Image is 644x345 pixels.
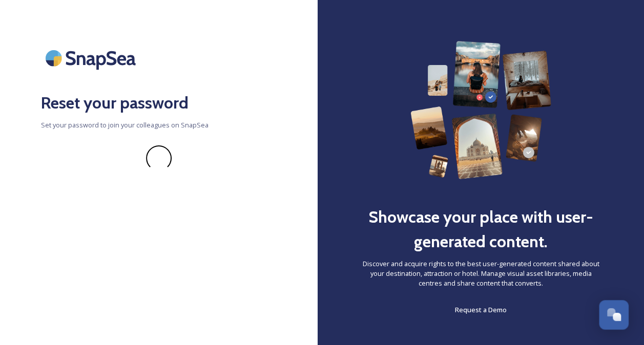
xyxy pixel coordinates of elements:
img: 63b42ca75bacad526042e722_Group%20154-p-800.png [410,41,551,179]
span: Set your password to join your colleagues on SnapSea [41,120,277,130]
h2: Reset your password [41,91,277,115]
h2: Showcase your place with user-generated content. [359,205,603,254]
img: SnapSea Logo [41,41,143,75]
span: Discover and acquire rights to the best user-generated content shared about your destination, att... [359,259,603,289]
a: Request a Demo [455,304,507,316]
button: Open Chat [599,300,629,330]
span: Request a Demo [455,305,507,314]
